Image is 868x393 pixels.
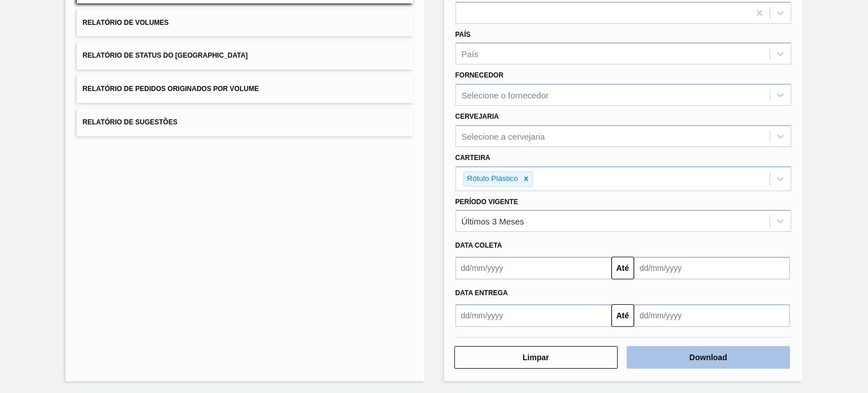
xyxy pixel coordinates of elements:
[462,131,545,141] div: Selecione a cervejaria
[77,9,413,37] button: Relatório de Volumes
[455,198,518,206] label: Período Vigente
[77,75,413,103] button: Relatório de Pedidos Originados por Volume
[83,19,168,27] span: Relatório de Volumes
[455,113,499,120] label: Cervejaria
[634,304,790,327] input: dd/mm/yyyy
[455,31,471,38] label: País
[454,346,618,369] button: Limpar
[455,71,504,79] label: Fornecedor
[462,49,479,59] div: País
[77,42,413,70] button: Relatório de Status do [GEOGRAPHIC_DATA]
[83,85,259,93] span: Relatório de Pedidos Originados por Volume
[455,304,611,327] input: dd/mm/yyyy
[464,172,520,186] div: Rótulo Plástico
[611,257,634,279] button: Até
[83,118,177,126] span: Relatório de Sugestões
[455,154,491,162] label: Carteira
[627,346,790,369] button: Download
[455,257,611,279] input: dd/mm/yyyy
[462,217,524,226] div: Últimos 3 Meses
[455,289,508,297] span: Data entrega
[83,51,248,59] span: Relatório de Status do [GEOGRAPHIC_DATA]
[77,109,413,136] button: Relatório de Sugestões
[634,257,790,279] input: dd/mm/yyyy
[611,304,634,327] button: Até
[462,90,549,100] div: Selecione o fornecedor
[455,241,502,249] span: Data coleta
